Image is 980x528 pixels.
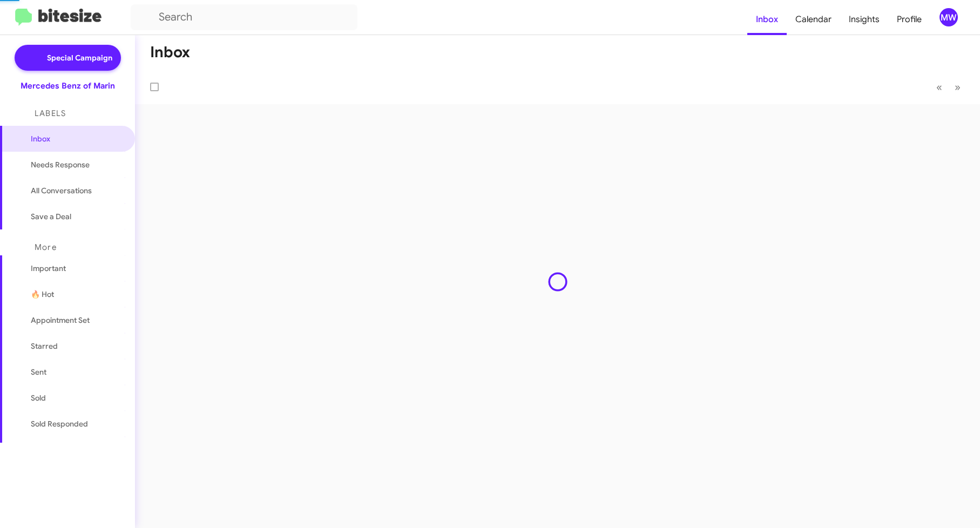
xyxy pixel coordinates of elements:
[31,367,46,377] span: Sent
[936,80,942,94] span: «
[131,4,357,30] input: Search
[787,4,840,35] a: Calendar
[150,44,190,61] h1: Inbox
[31,159,123,170] span: Needs Response
[35,242,57,252] span: More
[31,289,54,300] span: 🔥 Hot
[888,4,930,35] a: Profile
[31,211,71,222] span: Save a Deal
[31,315,90,326] span: Appointment Set
[840,4,888,35] a: Insights
[47,52,112,63] span: Special Campaign
[31,418,88,429] span: Sold Responded
[940,8,958,26] div: MW
[35,109,66,118] span: Labels
[31,341,58,351] span: Starred
[930,76,967,98] nav: Page navigation example
[955,80,961,94] span: »
[31,263,123,274] span: Important
[31,185,92,196] span: All Conversations
[930,8,968,26] button: MW
[31,133,123,144] span: Inbox
[747,4,787,35] a: Inbox
[15,45,121,71] a: Special Campaign
[31,392,46,403] span: Sold
[930,76,949,98] button: Previous
[21,80,115,91] div: Mercedes Benz of Marin
[948,76,967,98] button: Next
